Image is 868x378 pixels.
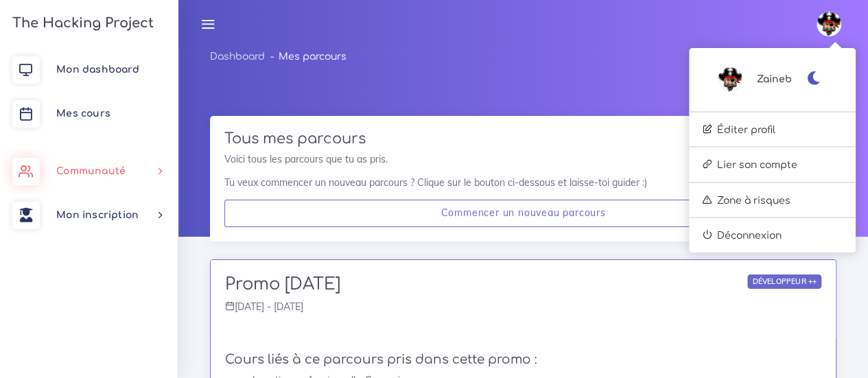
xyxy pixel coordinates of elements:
[8,16,154,31] h3: The Hacking Project
[757,71,792,87] span: Zaineb
[689,117,856,142] a: Éditer profil
[817,12,841,36] img: avatar
[689,188,856,213] a: Zone à risques
[56,210,139,220] span: Mon inscription
[56,166,126,176] span: Communauté
[718,67,742,92] img: avatar
[689,152,856,177] a: Lier son compte
[225,300,821,314] p: [DATE] - [DATE]
[225,274,513,294] h2: Promo [DATE]
[225,352,821,367] h4: Cours liés à ce parcours pris dans cette promo :
[224,152,822,166] p: Voici tous les parcours que tu as pris.
[265,48,347,65] li: Mes parcours
[224,130,822,147] h3: Tous mes parcours
[224,176,822,189] p: Tu veux commencer un nouveau parcours ? Clique sur le bouton ci-dessous et laisse-toi guider :)
[718,67,792,92] a: avatar Zaineb
[56,64,139,75] span: Mon dashboard
[689,223,856,248] a: Déconnexion
[224,200,822,228] a: Commencer un nouveau parcours
[210,51,265,62] a: Dashboard
[56,108,110,119] span: Mes cours
[747,274,821,289] div: Développeur ++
